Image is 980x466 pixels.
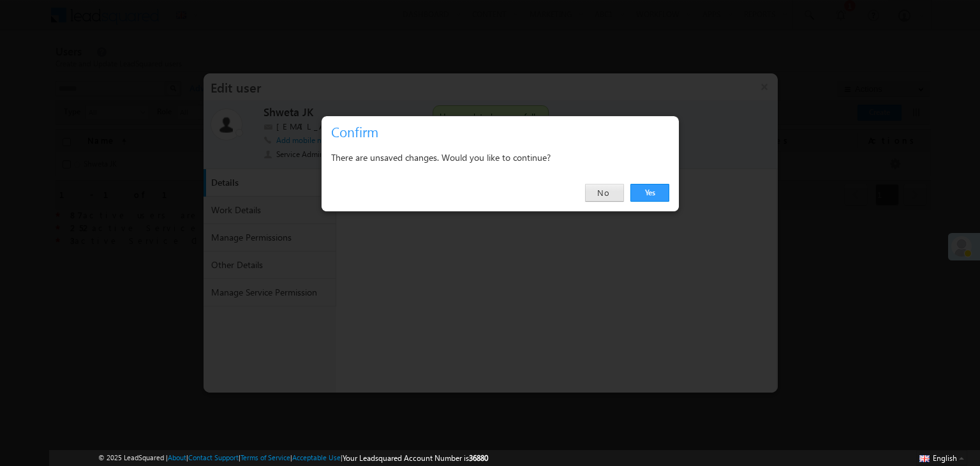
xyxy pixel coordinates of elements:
[168,453,186,462] a: About
[916,450,967,465] button: English
[331,121,674,143] h3: Confirm
[331,149,669,165] div: There are unsaved changes. Would you like to continue?
[585,184,624,202] a: No
[241,453,290,462] a: Terms of Service
[292,453,341,462] a: Acceptable Use
[933,453,957,463] span: English
[343,453,488,463] span: Your Leadsquared Account Number is
[98,452,488,464] span: © 2025 LeadSquared | | | | |
[469,453,488,463] span: 36880
[630,184,669,202] a: Yes
[188,453,239,462] a: Contact Support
